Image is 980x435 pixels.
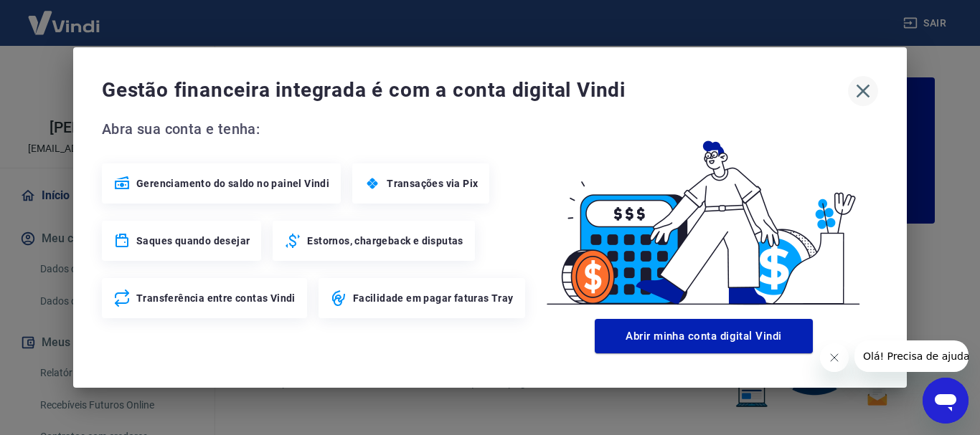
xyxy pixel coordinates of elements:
[353,291,514,305] span: Facilidade em pagar faturas Tray
[595,319,813,353] button: Abrir minha conta digital Vindi
[307,234,463,248] span: Estornos, chargeback e disputas
[136,234,250,248] span: Saques quando desejar
[9,10,121,21] span: Olá! Precisa de ajuda?
[923,378,969,424] iframe: Botão para abrir a janela de mensagens
[820,343,849,372] iframe: Fechar mensagem
[529,118,878,313] img: Good Billing
[102,76,848,105] span: Gestão financeira integrada é com a conta digital Vindi
[136,176,329,191] span: Gerenciamento do saldo no painel Vindi
[102,118,529,140] span: Abra sua conta e tenha:
[387,176,478,191] span: Transações via Pix
[854,340,969,372] iframe: Mensagem da empresa
[136,291,296,305] span: Transferência entre contas Vindi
